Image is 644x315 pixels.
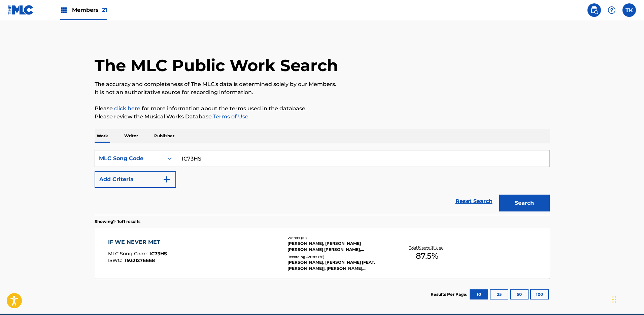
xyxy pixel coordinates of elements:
div: [PERSON_NAME], [PERSON_NAME] [PERSON_NAME] [PERSON_NAME], [PERSON_NAME], [PERSON_NAME], [PERSON_N... [287,240,389,253]
img: 9d2ae6d4665cec9f34b9.svg [163,175,171,183]
p: The accuracy and completeness of The MLC's data is determined solely by our Members. [95,80,550,88]
img: search [590,6,598,14]
div: Recording Artists ( 76 ) [287,254,389,259]
p: Total Known Shares: [409,245,445,250]
p: Writer [122,129,140,143]
a: Public Search [587,3,601,17]
button: Search [499,195,550,211]
span: MLC Song Code : [108,251,149,257]
a: click here [114,105,140,112]
div: Drag [612,289,616,310]
p: Showing 1 - 1 of 1 results [95,219,140,225]
button: 50 [510,289,529,299]
p: Please review the Musical Works Database [95,113,550,121]
a: IF WE NEVER METMLC Song Code:IC73HSISWC:T9321276668Writers (10)[PERSON_NAME], [PERSON_NAME] [PERS... [95,228,550,279]
p: Results Per Page: [431,291,469,297]
button: 10 [470,289,488,299]
button: Add Criteria [95,171,176,188]
span: IC73HS [149,251,167,257]
span: Members [72,6,107,14]
a: Terms of Use [212,113,248,120]
form: Search Form [95,150,550,215]
p: Please for more information about the terms used in the database. [95,105,550,113]
div: [PERSON_NAME], [PERSON_NAME] [FEAT. [PERSON_NAME]], [PERSON_NAME],[PERSON_NAME] [PERSON_NAME], [P... [287,259,389,271]
img: Top Rightsholders [60,6,68,14]
span: 21 [102,7,107,13]
img: MLC Logo [8,5,34,15]
button: 25 [490,289,508,299]
span: ISWC : [108,257,124,263]
div: Help [605,3,618,17]
span: T9321276668 [124,257,155,263]
h1: The MLC Public Work Search [95,55,338,76]
p: Work [95,129,110,143]
iframe: Chat Widget [610,283,644,315]
img: help [608,6,616,14]
button: 100 [530,289,549,299]
a: Reset Search [452,194,496,209]
div: User Menu [622,3,636,17]
div: MLC Song Code [99,154,160,163]
p: Publisher [152,129,176,143]
iframe: Resource Center [625,208,644,263]
p: It is not an authoritative source for recording information. [95,88,550,96]
div: IF WE NEVER MET [108,238,167,246]
div: Writers ( 10 ) [287,235,389,240]
span: 87.5 % [416,250,438,262]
